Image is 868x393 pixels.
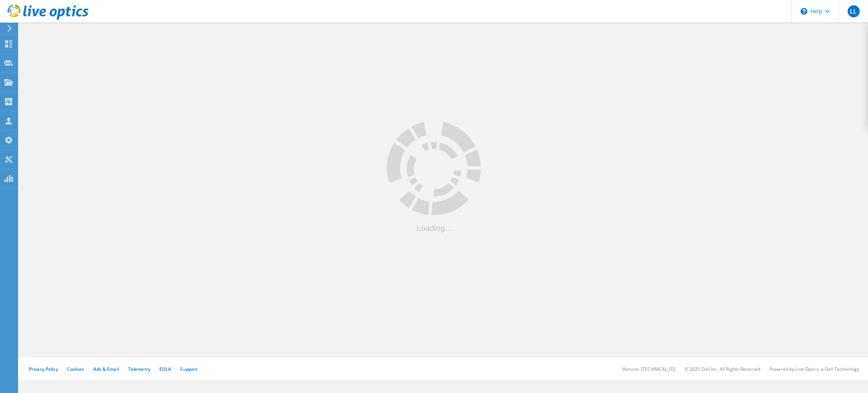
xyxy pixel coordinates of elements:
li: © 2025 Dell Inc. All Rights Reserved [685,366,760,372]
svg: \n [801,8,807,15]
a: Live Optics Dashboard [8,16,89,21]
span: LL [850,8,857,14]
a: EULA [159,366,171,372]
li: Version: [TECHNICAL_ID] [622,366,675,372]
a: Telemetry [128,366,150,372]
a: Ads & Email [93,366,119,372]
li: Powered by Live Optics, a Dell Technology [769,366,859,372]
a: Privacy Policy [29,366,58,372]
a: Support [180,366,198,372]
div: Loading... [387,224,481,232]
a: Cookies [67,366,84,372]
